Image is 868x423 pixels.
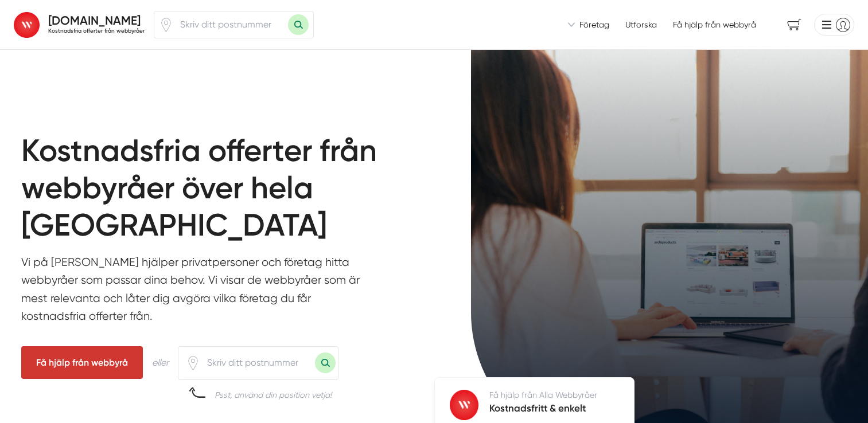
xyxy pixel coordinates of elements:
span: Företag [579,19,609,30]
span: Få hjälp från webbyrå [21,346,143,379]
span: Klicka för att använda din position. [186,356,200,370]
span: Få hjälp från Alla Webbyråer [489,390,597,399]
h5: Kostnadsfritt & enkelt [489,401,597,418]
span: Klicka för att använda din position. [159,18,173,32]
input: Skriv ditt postnummer [173,11,288,38]
span: Få hjälp från webbyrå [673,19,756,30]
div: Psst, använd din position vetja! [215,389,332,401]
h1: Kostnadsfria offerter från webbyråer över hela [GEOGRAPHIC_DATA] [21,132,407,253]
h2: Kostnadsfria offerter från webbyråer [48,27,145,34]
button: Sök med postnummer [288,14,309,35]
a: Utforska [625,19,657,30]
p: Vi på [PERSON_NAME] hjälper privatpersoner och företag hitta webbyråer som passar dina behov. Vi ... [21,253,368,331]
button: Sök med postnummer [315,352,336,373]
a: Alla Webbyråer [DOMAIN_NAME] Kostnadsfria offerter från webbyråer [14,9,145,40]
strong: [DOMAIN_NAME] [48,13,141,28]
span: navigation-cart [779,15,809,35]
img: Kostnadsfritt & enkelt logotyp [450,390,478,420]
img: Alla Webbyråer [14,12,40,38]
svg: Pin / Karta [186,356,200,370]
svg: Pin / Karta [159,18,173,32]
input: Skriv ditt postnummer [200,350,315,376]
div: eller [152,355,169,370]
